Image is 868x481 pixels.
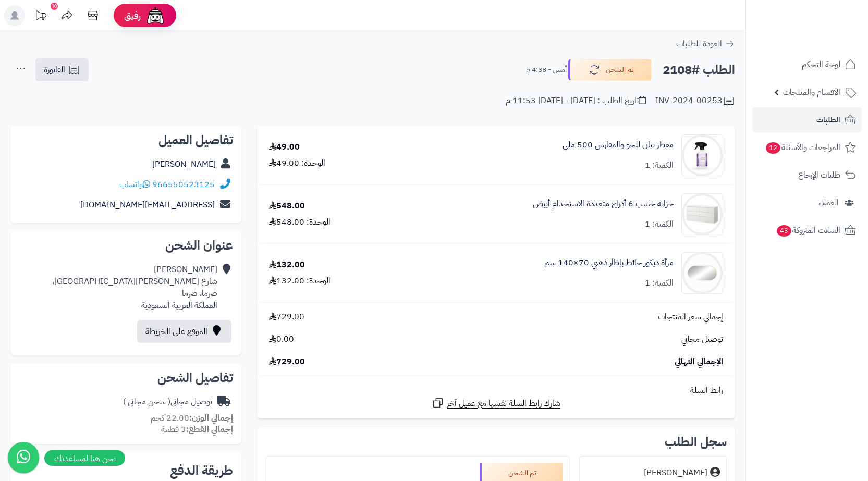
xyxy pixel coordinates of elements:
span: 0.00 [269,334,294,346]
div: رابط السلة [261,385,731,397]
span: 729.00 [269,311,304,323]
h2: الطلب #2108 [663,59,735,81]
span: توصيل مجاني [681,334,723,346]
h3: سجل الطلب [665,436,727,448]
a: الموقع على الخريطة [137,320,231,343]
span: لوحة التحكم [802,57,840,72]
img: 1752136123-1746708872495-1702206407-110115010035-1000x1000-90x90.jpg [682,193,723,235]
span: العودة للطلبات [676,38,722,50]
strong: إجمالي القطع: [186,423,233,436]
img: 1729938146-1729076825-221101010011-90x90.jpg [682,134,723,176]
span: رفيق [124,9,141,22]
span: 43 [777,225,791,237]
div: الوحدة: 548.00 [269,216,331,228]
a: معطر بيان للجو والمفارش 500 ملي [563,139,674,151]
div: توصيل مجاني [123,396,212,408]
a: المراجعات والأسئلة12 [752,135,862,160]
a: [EMAIL_ADDRESS][DOMAIN_NAME] [80,199,215,211]
span: شارك رابط السلة نفسها مع عميل آخر [447,398,560,410]
div: الكمية: 1 [645,277,674,289]
div: الوحدة: 132.00 [269,275,331,287]
span: 12 [766,142,780,154]
span: 729.00 [269,356,305,368]
div: الكمية: 1 [645,159,674,171]
img: 1755344169-110109010162-90x90.jpg [682,252,723,294]
a: واتساب [119,178,150,191]
h2: عنوان الشحن [19,239,233,252]
h2: تفاصيل العميل [19,134,233,146]
small: 3 قطعة [161,423,233,436]
h2: تفاصيل الشحن [19,372,233,384]
span: الإجمالي النهائي [675,356,723,368]
span: طلبات الإرجاع [798,168,840,182]
a: مرآة ديكور حائط بإطار ذهبي 70×140 سم [544,257,674,269]
small: أمس - 4:38 م [526,65,567,75]
small: 22.00 كجم [151,412,233,424]
a: الفاتورة [35,58,89,81]
a: 966550523125 [152,178,215,191]
span: الطلبات [816,113,840,127]
a: لوحة التحكم [752,52,862,77]
strong: إجمالي الوزن: [189,412,233,424]
div: 132.00 [269,259,305,271]
a: العملاء [752,190,862,215]
span: الفاتورة [44,64,65,76]
div: تاريخ الطلب : [DATE] - [DATE] 11:53 م [506,95,646,107]
div: [PERSON_NAME] [644,467,707,479]
span: ( شحن مجاني ) [123,396,170,408]
a: العودة للطلبات [676,38,735,50]
span: العملاء [818,195,839,210]
span: السلات المتروكة [776,223,840,238]
div: 10 [51,3,58,10]
a: السلات المتروكة43 [752,218,862,243]
div: 49.00 [269,141,300,153]
button: تم الشحن [568,59,652,81]
span: الأقسام والمنتجات [783,85,840,100]
span: إجمالي سعر المنتجات [658,311,723,323]
a: تحديثات المنصة [28,5,54,29]
div: 548.00 [269,200,305,212]
div: الوحدة: 49.00 [269,157,325,169]
a: طلبات الإرجاع [752,163,862,188]
a: خزانة خشب 6 أدراج متعددة الاستخدام أبيض [533,198,674,210]
div: INV-2024-00253 [655,95,735,107]
a: الطلبات [752,107,862,132]
div: الكمية: 1 [645,218,674,230]
div: [PERSON_NAME] شارع [PERSON_NAME][GEOGRAPHIC_DATA]، ضرما، ضرما المملكة العربية السعودية [52,264,217,311]
h2: طريقة الدفع [170,464,233,477]
span: المراجعات والأسئلة [765,140,840,155]
a: شارك رابط السلة نفسها مع عميل آخر [432,397,560,410]
a: [PERSON_NAME] [152,158,216,170]
img: ai-face.png [145,5,166,26]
